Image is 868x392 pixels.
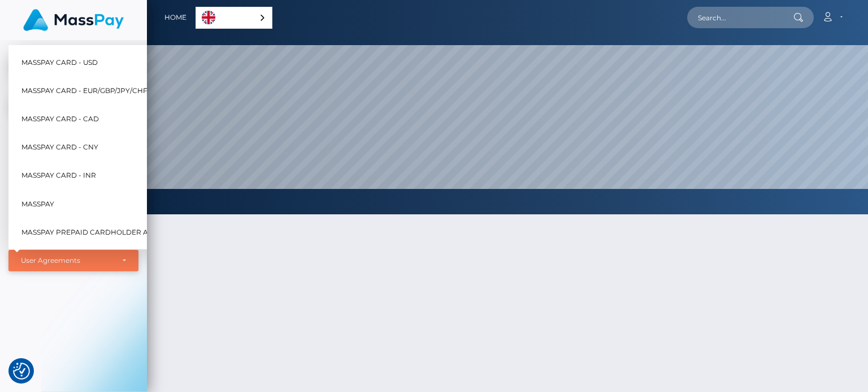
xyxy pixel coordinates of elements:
[21,112,99,126] span: MassPay Card - CAD
[23,9,124,31] img: MassPay
[196,7,272,28] a: English
[21,140,98,155] span: MassPay Card - CNY
[196,7,272,29] div: Language
[13,363,30,380] button: Consent Preferences
[13,363,30,380] img: Revisit consent button
[21,168,96,183] span: MassPay Card - INR
[21,256,114,265] div: User Agreements
[196,7,272,29] aside: Language selected: English
[21,83,165,98] span: MassPay Card - EUR/GBP/JPY/CHF/AUD
[8,250,138,271] button: User Agreements
[164,6,186,29] a: Home
[21,196,54,211] span: MassPay
[687,7,793,28] input: Search...
[21,225,188,240] span: MassPay Prepaid Cardholder Agreement
[21,55,98,69] span: MassPay Card - USD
